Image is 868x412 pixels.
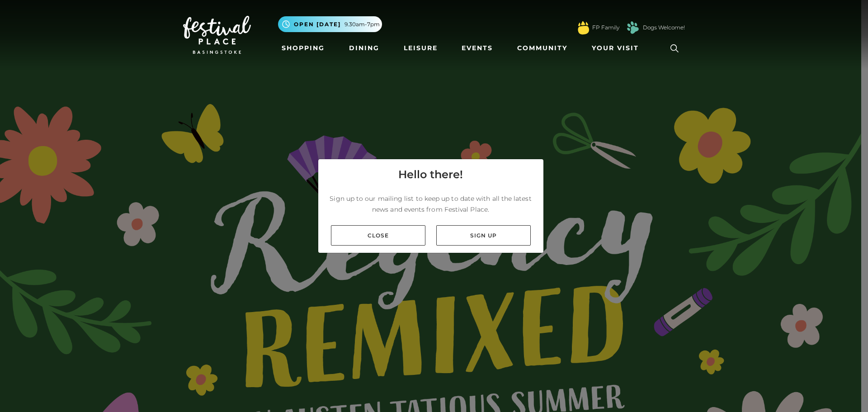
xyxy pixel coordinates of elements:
h4: Hello there! [398,166,463,183]
a: FP Family [592,24,619,32]
span: 9.30am-7pm [344,20,380,28]
a: Events [458,40,496,57]
a: Leisure [400,40,441,57]
button: Open [DATE] 9.30am-7pm [278,16,382,32]
p: Sign up to our mailing list to keep up to date with all the latest news and events from Festival ... [325,193,536,215]
a: Dogs Welcome! [643,24,685,32]
a: Sign up [436,225,531,246]
a: Dining [345,40,383,57]
span: Your Visit [592,43,639,53]
img: Festival Place Logo [183,16,251,54]
a: Your Visit [588,40,647,57]
span: Open [DATE] [294,20,341,28]
a: Community [514,40,571,57]
a: Close [331,225,425,246]
a: Shopping [278,40,328,57]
